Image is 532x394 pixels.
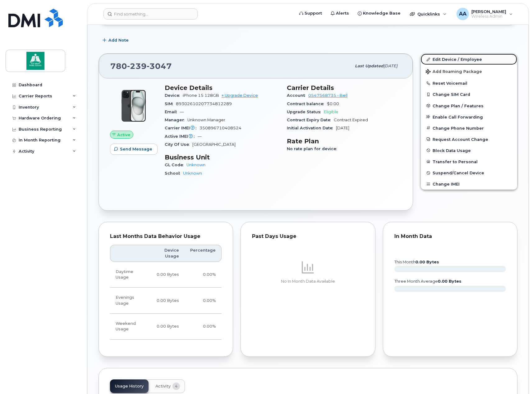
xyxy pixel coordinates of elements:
div: Last Months Data Behavior Usage [110,233,222,240]
span: Device [165,93,183,98]
a: Edit Device / Employee [421,54,517,65]
tr: Friday from 6:00pm to Monday 8:00am [110,314,222,340]
span: — [180,110,184,114]
a: Knowledge Base [353,7,405,20]
span: SIM [165,101,176,106]
tr: Weekdays from 6:00pm to 8:00am [110,288,222,314]
a: Alerts [326,7,353,20]
span: Suspend/Cancel Device [433,171,484,175]
a: Unknown [183,171,202,176]
div: Alyssa Alvarado [452,8,517,20]
td: Daytime Usage [110,262,150,288]
span: Last updated [355,64,383,68]
span: Send Message [120,146,152,152]
span: Email [165,110,180,114]
td: Weekend Usage [110,314,150,340]
span: Eligible [324,110,338,114]
span: Knowledge Base [363,10,401,16]
span: 239 [127,61,147,71]
span: GL Code [165,163,186,167]
button: Change IMEI [421,178,517,190]
td: 0.00 Bytes [150,262,185,288]
tspan: 0.00 Bytes [415,260,439,264]
div: In Month Data [394,233,506,240]
h3: Business Unit [165,154,279,161]
h3: Rate Plan [287,137,401,145]
h3: Carrier Details [287,84,401,92]
span: $0.00 [327,101,339,106]
span: Upgrade Status [287,110,324,114]
span: Contract Expiry Date [287,118,334,122]
td: 0.00% [185,288,222,314]
span: Active [117,132,131,138]
span: [GEOGRAPHIC_DATA] [192,142,236,147]
span: Wireless Admin [471,14,506,19]
button: Change SIM Card [421,89,517,100]
button: Add Note [99,35,134,46]
span: 4 [172,383,180,390]
button: Request Account Change [421,134,517,145]
span: Unknown Manager [187,118,225,122]
span: Contract balance [287,101,327,106]
span: [PERSON_NAME] [471,9,506,14]
span: 3047 [147,61,172,71]
span: Enable Call Forwarding [433,114,483,119]
span: Manager [165,118,187,122]
span: 89302610207734812289 [176,101,232,106]
text: three month average [394,279,461,284]
span: Add Roaming Package [426,69,482,75]
button: Suspend/Cancel Device [421,167,517,178]
span: — [198,134,202,139]
span: Change Plan / Features [433,103,484,108]
span: Add Note [108,37,129,43]
button: Enable Call Forwarding [421,111,517,123]
button: Change Phone Number [421,123,517,134]
th: Percentage [185,245,222,262]
td: 0.00 Bytes [150,314,185,340]
input: Find something... [103,8,198,20]
button: Send Message [110,144,158,155]
span: Carrier IMEI [165,126,199,130]
span: Activity [155,384,171,389]
span: 780 [110,61,172,71]
td: 0.00 Bytes [150,288,185,314]
button: Transfer to Personal [421,156,517,167]
td: 0.00% [185,314,222,340]
div: Past Days Usage [252,233,364,240]
a: 0547568735 - Bell [308,93,347,98]
img: iPhone_15_Black.png [115,87,152,124]
span: Support [305,10,322,16]
a: + Upgrade Device [222,93,258,98]
span: Quicklinks [417,11,440,16]
h3: Device Details [165,84,279,92]
span: Alerts [336,10,349,16]
span: Initial Activation Date [287,126,336,130]
span: School [165,171,183,176]
tspan: 0.00 Bytes [438,279,461,284]
span: [DATE] [383,64,397,68]
a: Support [295,7,326,20]
span: AA [459,10,466,18]
span: [DATE] [336,126,349,130]
span: Account [287,93,308,98]
span: 350896710408524 [199,126,241,130]
td: Evenings Usage [110,288,150,314]
span: Active IMEI [165,134,198,139]
button: Reset Voicemail [421,78,517,89]
td: 0.00% [185,262,222,288]
text: this month [394,260,439,264]
span: iPhone 15 128GB [183,93,219,98]
div: Quicklinks [406,8,451,20]
span: No rate plan for device [287,146,340,151]
button: Block Data Usage [421,145,517,156]
span: Contract Expired [334,118,368,122]
button: Add Roaming Package [421,65,517,78]
a: Unknown [186,163,205,167]
button: Change Plan / Features [421,100,517,111]
th: Device Usage [150,245,185,262]
span: City Of Use [165,142,192,147]
p: No In Month Data Available [252,279,364,284]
